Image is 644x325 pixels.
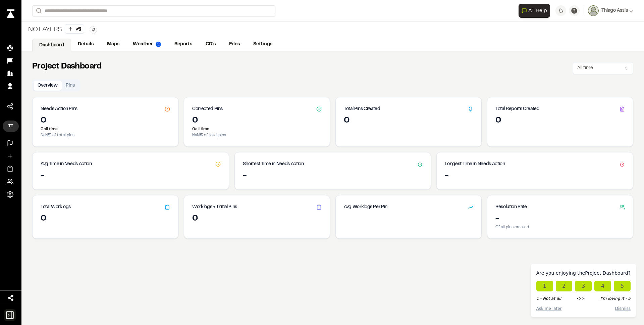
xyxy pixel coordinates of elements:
[7,140,15,147] a: Projects
[34,81,62,91] button: Overview
[577,295,585,301] span: <->
[536,295,561,301] span: 1 - Not at all
[32,5,44,16] button: Search
[243,171,423,181] div: -
[614,281,631,291] button: I'm loving it
[247,38,279,51] a: Settings
[126,38,168,51] a: Weather
[536,306,562,312] button: Ask me later
[495,105,540,113] h3: Total Reports Created
[445,171,625,181] div: -
[41,105,77,113] h3: Needs Action Pins
[7,178,15,185] a: Team
[495,115,625,126] div: 0
[192,132,322,138] p: NaN % of total pins
[594,281,611,291] button: I'm enjoying it
[588,5,633,16] button: Thiago Assis
[7,45,15,51] a: Site Dashboard
[192,115,322,126] div: 0
[243,160,304,168] h3: Shortest Time in Needs Action
[32,61,102,72] h2: Project Dashboard
[100,38,126,51] a: Maps
[556,281,573,291] button: It's okay
[156,42,161,47] img: precipai.png
[27,24,84,35] div: No Layers
[222,38,247,51] a: Files
[536,269,631,277] div: Are you enjoying the Project Dashboard ?
[7,83,15,90] a: Users
[7,103,15,110] a: Shares
[519,4,553,18] div: Open AI Assistant
[7,70,15,77] a: Workspaces
[71,38,100,51] a: Details
[199,38,222,51] a: CD's
[192,126,322,132] p: 0 all time
[41,203,71,211] h3: Total Worklogs
[192,203,237,211] h3: Worklogs + Initial Pins
[344,115,473,126] div: 0
[7,9,14,18] img: icon-white-rebrand.svg
[528,7,547,15] span: AI Help
[575,281,592,291] button: Neutral
[62,81,79,91] button: Pins
[192,105,223,113] h3: Corrected Pins
[41,115,170,126] div: 0
[41,214,170,224] div: 0
[7,57,15,64] a: Features
[7,123,15,129] h3: TT
[32,39,71,51] a: Dashboard
[41,126,170,132] p: 0 all time
[588,5,599,16] img: User
[90,26,97,34] button: Edit Tags
[344,105,380,113] h3: Total Pins Created
[7,191,15,198] a: Settings
[600,295,631,301] span: I'm loving it - 5
[495,214,625,224] div: -
[601,7,628,14] span: Thiago Assis
[41,171,221,181] div: -
[615,306,631,312] button: Dismiss
[168,38,199,51] a: Reports
[344,203,387,211] h3: Avg Worklogs Per Pin
[7,166,15,172] a: Reports
[495,203,527,211] h3: Resolution Rate
[495,224,625,230] p: Of all pins created
[519,4,550,18] button: Open AI Assistant
[192,214,322,224] div: 0
[445,160,505,168] h3: Longest Time in Needs Action
[41,160,92,168] h3: Avg Time in Needs Action
[41,132,170,138] p: NaN % of total pins
[536,281,553,291] button: Not at all
[7,153,15,159] a: New Project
